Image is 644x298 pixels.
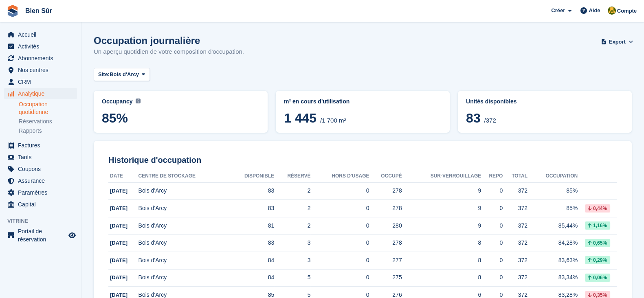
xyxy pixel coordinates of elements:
[4,175,77,186] a: menu
[98,70,110,79] span: Site:
[110,240,127,246] span: [DATE]
[4,199,77,210] a: menu
[228,269,274,287] td: 84
[138,252,228,270] td: Bois d'Arcy
[274,217,310,234] td: 2
[228,234,274,252] td: 83
[138,170,228,183] th: Centre de stockage
[18,88,67,99] span: Analytique
[138,234,228,252] td: Bois d'Arcy
[4,29,77,40] a: menu
[4,163,77,175] a: menu
[67,230,77,240] a: Boutique d'aperçu
[481,186,503,195] div: 0
[589,7,600,15] span: Aide
[138,200,228,217] td: Bois d'Arcy
[274,252,310,270] td: 3
[108,156,617,165] h2: Historique d'occupation
[18,76,67,88] span: CRM
[94,68,150,81] button: Site: Bois d'Arcy
[4,140,77,151] a: menu
[585,221,610,230] div: 1,16%
[466,111,481,125] span: 83
[402,204,481,213] div: 9
[608,7,616,15] img: Fatima Kelaaoui
[585,239,610,247] div: 0,65%
[138,182,228,200] td: Bois d'Arcy
[102,97,259,106] abbr: Current percentage of m² occupied
[503,182,528,200] td: 372
[528,217,578,234] td: 85,44%
[274,182,310,200] td: 2
[228,200,274,217] td: 83
[402,256,481,265] div: 8
[18,227,67,243] span: Portail de réservation
[466,97,624,106] abbr: Pourcentage actuel d'unités occupées ou Sur-verrouillage
[528,182,578,200] td: 85%
[7,5,19,17] img: stora-icon-8386f47178a22dfd0bd8f6a31ec36ba5ce8667c1dd55bd0f319d3a0aa187defe.svg
[7,217,81,225] span: Vitrine
[102,98,132,105] span: Occupancy
[18,151,67,163] span: Tarifs
[18,41,67,52] span: Activités
[585,274,610,282] div: 0,06%
[528,252,578,270] td: 83,63%
[4,151,77,163] a: menu
[484,117,496,124] span: /372
[466,98,517,105] span: Unités disponibles
[4,88,77,99] a: menu
[110,188,127,194] span: [DATE]
[310,269,369,287] td: 0
[138,269,228,287] td: Bois d'Arcy
[528,200,578,217] td: 85%
[18,64,67,76] span: Nos centres
[310,200,369,217] td: 0
[617,7,637,15] span: Compte
[18,163,67,175] span: Coupons
[274,269,310,287] td: 5
[102,111,259,125] span: 85%
[284,98,349,105] span: m² en cours d'utilisation
[503,234,528,252] td: 372
[110,205,127,211] span: [DATE]
[528,170,578,183] th: Occupation
[503,252,528,270] td: 372
[228,170,274,183] th: Disponible
[528,269,578,287] td: 83,34%
[585,256,610,264] div: 0,29%
[18,29,67,40] span: Accueil
[110,274,127,280] span: [DATE]
[369,186,402,195] div: 278
[369,221,402,230] div: 280
[310,234,369,252] td: 0
[481,239,503,247] div: 0
[320,117,346,124] span: /1 700 m²
[274,170,310,183] th: Réservé
[228,217,274,234] td: 81
[402,170,481,183] th: Sur-verrouillage
[402,221,481,230] div: 9
[110,223,127,229] span: [DATE]
[18,187,67,198] span: Paramètres
[4,41,77,52] a: menu
[284,111,317,125] span: 1 445
[402,186,481,195] div: 9
[4,76,77,88] a: menu
[310,182,369,200] td: 0
[369,256,402,265] div: 277
[402,273,481,282] div: 8
[4,64,77,76] a: menu
[528,234,578,252] td: 84,28%
[503,200,528,217] td: 372
[310,252,369,270] td: 0
[503,170,528,183] th: Total
[402,239,481,247] div: 8
[274,234,310,252] td: 3
[609,38,626,46] span: Export
[481,204,503,213] div: 0
[94,47,244,57] p: Un aperçu quotidien de votre composition d'occupation.
[4,227,77,243] a: menu
[18,53,67,64] span: Abonnements
[369,273,402,282] div: 275
[369,204,402,213] div: 278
